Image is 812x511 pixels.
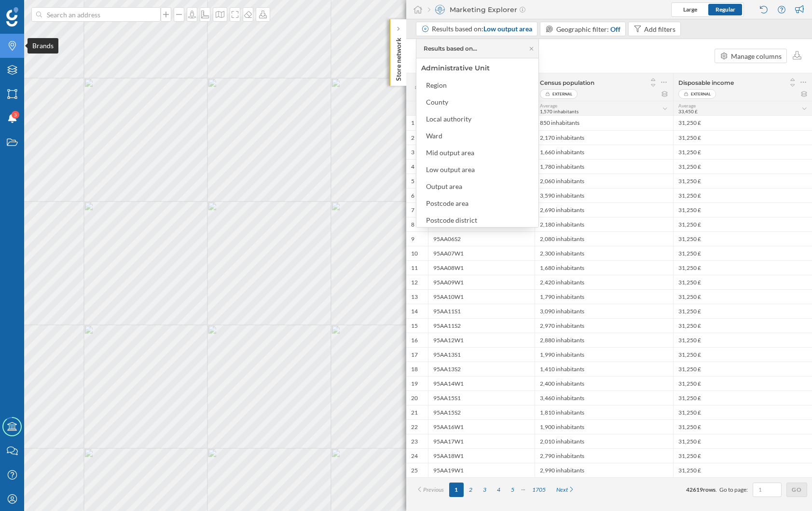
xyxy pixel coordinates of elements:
span: 1,570 inhabitants [540,108,578,114]
span: Low output area [483,25,532,33]
span: 13 [411,293,418,301]
span: 3 [14,110,17,120]
span: 17 [411,351,418,359]
div: 95AA11S2 [428,318,535,333]
div: 2,060 inhabitants [535,174,673,188]
span: 2 [411,134,414,142]
span: 42619 [686,486,703,493]
span: rows [703,486,716,493]
span: Average [540,103,557,108]
div: County [426,98,448,106]
div: 3,590 inhabitants [535,188,673,202]
p: Store network [393,34,403,81]
div: Off [610,24,620,34]
div: Low output area [426,165,475,174]
div: 2,990 inhabitants [535,463,673,477]
div: Postcode area [426,199,468,207]
div: 3,460 inhabitants [535,390,673,405]
div: Region [426,81,447,89]
span: 12 [411,279,418,286]
img: Geoblink Logo [6,7,18,27]
span: # [411,83,423,92]
div: 95AA13S1 [428,347,535,362]
div: 2,080 inhabitants [535,231,673,246]
span: 9 [411,235,414,243]
div: Ward [426,132,442,140]
div: Results based on: [432,24,532,34]
div: Add filters [644,24,675,34]
div: 2,690 inhabitants [535,202,673,217]
span: 14 [411,308,418,315]
span: 4 [411,163,414,171]
div: 1,790 inhabitants [535,289,673,304]
div: Manage columns [731,51,782,61]
img: explorer.svg [435,5,445,14]
div: Results based on… [424,44,477,53]
div: Output area [426,182,462,190]
span: 11 [411,264,418,272]
div: 2,300 inhabitants [535,246,673,260]
div: 95AA18W1 [428,448,535,463]
div: 95AA12W1 [428,333,535,347]
div: Brands [28,38,58,54]
input: 1 [756,485,779,495]
div: Local authority [426,115,471,123]
span: 21 [411,409,418,417]
div: 2,170 inhabitants [535,130,673,145]
div: 95AA13S2 [428,362,535,376]
div: 95AA11S1 [428,304,535,318]
span: Census population [540,79,594,86]
span: 25 [411,467,418,474]
span: 22 [411,423,418,431]
div: 1,680 inhabitants [535,260,673,275]
div: 3,090 inhabitants [535,304,673,318]
span: 5 [411,177,414,185]
div: 850 inhabitants [535,116,673,130]
div: 95AA08W1 [428,260,535,275]
div: 2,790 inhabitants [535,448,673,463]
span: Go to page: [719,485,748,494]
span: 19 [411,380,418,388]
span: 3 [411,148,414,156]
span: External [552,89,572,99]
span: 6 [411,192,414,200]
span: 1 [411,119,414,127]
div: 95AA07W1 [428,246,535,260]
div: 2,420 inhabitants [535,275,673,289]
div: 95AA06S2 [428,231,535,246]
span: 16 [411,336,418,344]
span: Regular [716,6,735,13]
span: 8 [411,221,414,229]
div: Marketing Explorer [428,5,525,14]
span: Average [678,103,696,108]
div: 1,660 inhabitants [535,145,673,159]
span: . [716,486,717,493]
div: Postcode district [426,216,477,224]
div: 95AA15S2 [428,405,535,419]
div: 1,990 inhabitants [535,347,673,362]
span: Support [20,7,55,15]
div: 95AA09W1 [428,275,535,289]
div: 2,010 inhabitants [535,434,673,448]
span: 33,450 £ [678,108,698,114]
div: 1,900 inhabitants [535,419,673,434]
div: 2,400 inhabitants [535,376,673,390]
div: 1,810 inhabitants [535,405,673,419]
span: 18 [411,365,418,373]
div: 95AA15S1 [428,390,535,405]
div: Administrative Unit [421,64,490,72]
div: 2,970 inhabitants [535,318,673,333]
div: 95AA14W1 [428,376,535,390]
span: 15 [411,322,418,330]
div: 95AA17W1 [428,434,535,448]
div: 95AA19W1 [428,463,535,477]
span: 24 [411,452,418,460]
span: Disposable income [678,79,734,86]
span: 7 [411,206,414,214]
div: 1,410 inhabitants [535,362,673,376]
div: 2,880 inhabitants [535,333,673,347]
div: 1,780 inhabitants [535,159,673,174]
span: 23 [411,438,418,445]
div: 95AA16W1 [428,419,535,434]
div: Mid output area [426,148,474,157]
